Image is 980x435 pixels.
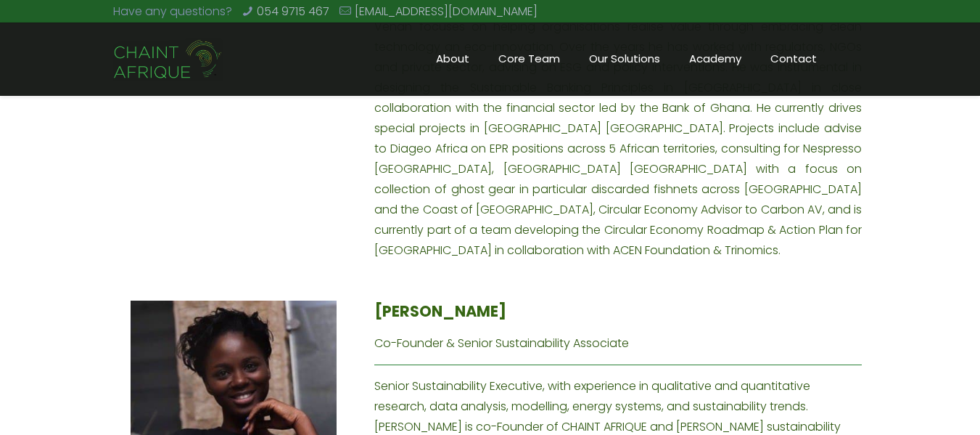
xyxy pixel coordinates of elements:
[113,38,223,81] img: Chaint_Afrique-20
[756,23,831,95] a: Contact
[421,48,484,70] span: About
[484,48,575,70] span: Core Team
[575,23,675,95] a: Our Solutions
[675,23,756,95] a: Academy
[756,48,831,70] span: Contact
[113,23,223,95] a: Chaint Afrique
[374,17,862,261] p: Venan focuses on helping organisations realise value through embracing clean technology an eco-in...
[575,48,675,70] span: Our Solutions
[355,3,538,20] a: [EMAIL_ADDRESS][DOMAIN_NAME]
[257,3,329,20] a: 054 9715 467
[374,301,862,322] h4: [PERSON_NAME]
[675,48,756,70] span: Academy
[374,333,862,354] p: Co-Founder & Senior Sustainability Associate
[421,23,484,95] a: About
[484,23,575,95] a: Core Team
